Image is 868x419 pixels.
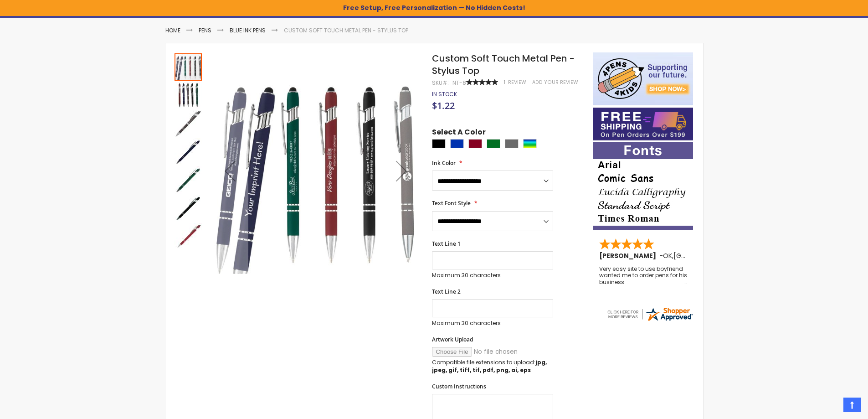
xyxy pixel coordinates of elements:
[432,320,553,327] p: Maximum 30 characters
[593,142,693,230] img: font-personalization-examples
[432,90,457,98] span: In stock
[175,194,203,222] div: Custom Soft Touch Metal Pen - Stylus Top
[450,139,464,148] div: Blue
[606,316,693,324] a: 4pens.com certificate URL
[175,166,202,194] img: Custom Soft Touch Metal Pen - Stylus Top
[432,358,547,373] strong: jpg, jpeg, gif, tiff, tif, pdf, png, ai, eps
[673,251,740,260] span: [GEOGRAPHIC_DATA]
[452,79,466,87] div: NT-8
[432,240,461,248] span: Text Line 1
[432,199,471,207] span: Text Font Style
[212,66,420,274] img: Custom Soft Touch Metal Pen - Stylus Top
[432,99,455,112] span: $1.22
[175,52,203,81] div: Custom Soft Touch Metal Pen - Stylus Top
[175,195,202,222] img: Custom Soft Touch Metal Pen - Stylus Top
[508,79,526,86] span: Review
[383,52,420,289] div: Next
[523,139,537,148] div: Assorted
[487,139,500,148] div: Green
[432,272,553,279] p: Maximum 30 characters
[599,251,659,260] span: [PERSON_NAME]
[505,139,519,148] div: Grey
[593,108,693,140] img: Free shipping on orders over $199
[432,359,553,373] p: Compatible file extensions to upload:
[504,79,505,86] span: 1
[212,52,248,289] div: Previous
[165,26,180,34] a: Home
[175,81,203,109] div: Custom Soft Touch Metal Pen - Stylus Top
[659,251,740,260] span: - ,
[606,306,693,322] img: 4pens.com widget logo
[466,79,498,85] div: 100%
[593,52,693,105] img: 4pens 4 kids
[175,110,202,137] img: Custom Soft Touch Metal Pen - Stylus Top
[175,222,202,250] div: Custom Soft Touch Metal Pen - Stylus Top
[175,223,202,250] img: Custom Soft Touch Metal Pen - Stylus Top
[468,139,482,148] div: Burgundy
[230,26,266,34] a: Blue ink Pens
[432,139,446,148] div: Black
[432,127,486,140] span: Select A Color
[432,288,461,295] span: Text Line 2
[793,394,868,419] iframe: Google Customer Reviews
[504,79,528,86] a: 1 Review
[432,79,449,87] strong: SKU
[432,91,457,98] div: Availability
[663,251,672,260] span: OK
[432,383,486,390] span: Custom Instructions
[199,26,211,34] a: Pens
[432,336,473,343] span: Artwork Upload
[175,137,203,166] div: Custom Soft Touch Metal Pen - Stylus Top
[175,138,202,166] img: Custom Soft Touch Metal Pen - Stylus Top
[432,159,456,167] span: Ink Color
[532,79,578,86] a: Add Your Review
[599,266,688,285] div: Very easy site to use boyfriend wanted me to order pens for his business
[175,166,203,194] div: Custom Soft Touch Metal Pen - Stylus Top
[284,27,408,34] li: Custom Soft Touch Metal Pen - Stylus Top
[432,52,575,77] span: Custom Soft Touch Metal Pen - Stylus Top
[175,82,202,109] img: Custom Soft Touch Metal Pen - Stylus Top
[175,109,203,137] div: Custom Soft Touch Metal Pen - Stylus Top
